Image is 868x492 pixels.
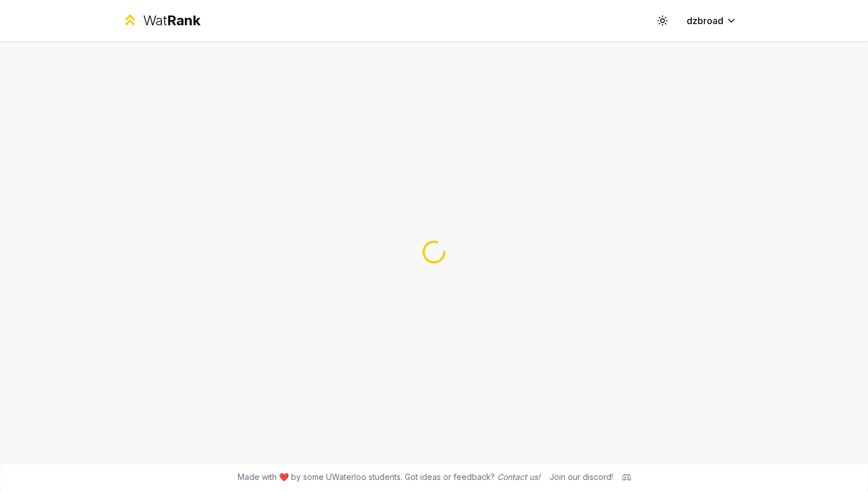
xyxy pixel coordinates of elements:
a: Contact us! [497,472,540,482]
span: dzbroad [687,14,723,28]
span: Made with ❤️ by some UWaterloo students. Got ideas or feedback? [238,471,540,483]
a: WatRank [122,11,200,30]
div: Join our discord! [549,471,613,483]
div: Wat [143,11,200,30]
span: Rank [167,12,200,29]
button: dzbroad [677,10,746,31]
